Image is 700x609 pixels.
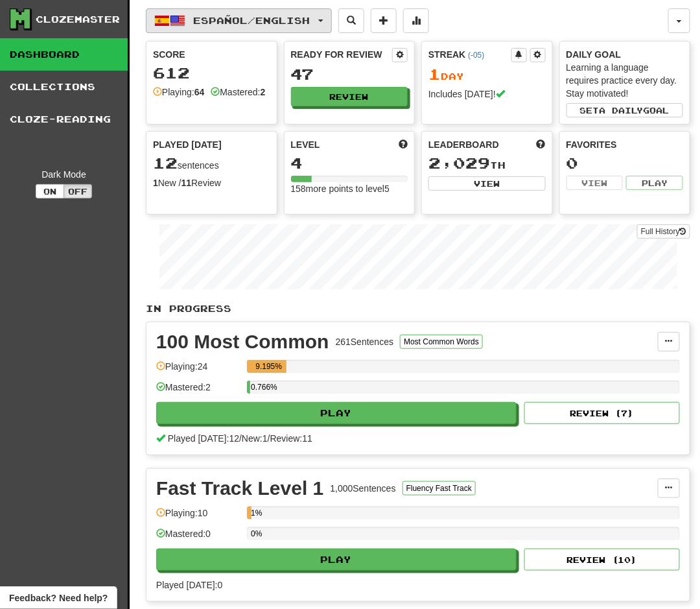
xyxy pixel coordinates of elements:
button: Seta dailygoal [566,103,684,117]
div: Clozemaster [36,13,120,26]
strong: 11 [181,178,192,188]
span: This week in points, UTC [537,138,546,151]
span: / [268,433,270,444]
span: Review: 11 [270,433,312,444]
button: Fluency Fast Track [402,481,476,496]
button: Review [291,87,408,106]
p: In Progress [146,302,690,315]
button: View [428,176,546,191]
button: Off [64,184,92,198]
button: Add sentence to collection [371,8,397,33]
button: Most Common Words [400,335,483,349]
strong: 2 [261,87,266,97]
span: Level [291,138,320,151]
div: Fast Track Level 1 [156,479,324,498]
strong: 64 [194,87,205,97]
div: Day [428,66,546,83]
button: Search sentences [338,8,364,33]
div: Dark Mode [10,168,118,181]
div: Playing: [153,86,204,99]
span: / [239,433,242,444]
div: 158 more points to level 5 [291,182,408,195]
span: Played [DATE]: 12 [168,433,239,444]
button: Play [156,549,517,571]
button: Play [626,176,683,190]
div: Includes [DATE]! [428,88,546,101]
button: Review (7) [524,402,680,424]
div: Score [153,48,270,61]
div: Mastered: 2 [156,381,240,402]
div: Daily Goal [566,48,684,61]
a: (-05) [468,51,484,60]
span: Leaderboard [428,138,499,151]
span: 1 [428,65,441,83]
div: sentences [153,155,270,172]
div: Playing: 10 [156,507,240,528]
div: 47 [291,66,408,82]
span: Played [DATE] [153,138,222,151]
span: Español / English [194,15,310,26]
button: More stats [403,8,429,33]
div: Ready for Review [291,48,393,61]
span: a daily [600,106,644,115]
button: Play [156,402,517,424]
div: 4 [291,155,408,171]
div: Playing: 24 [156,360,240,381]
button: Review (10) [524,549,680,571]
a: Full History [637,224,690,239]
div: Mastered: [211,86,265,99]
div: 9.195% [251,360,286,373]
div: 0 [566,155,684,171]
button: Español/English [146,8,332,33]
div: 100 Most Common [156,332,329,352]
button: View [566,176,624,190]
strong: 1 [153,178,158,188]
div: 261 Sentences [336,335,394,348]
div: 1,000 Sentences [331,482,396,495]
span: Open feedback widget [9,591,108,604]
div: Mastered: 0 [156,527,240,549]
button: On [36,184,64,198]
div: Learning a language requires practice every day. Stay motivated! [566,61,684,100]
div: New / Review [153,176,270,189]
div: Streak [428,48,511,61]
span: Score more points to level up [399,138,408,151]
div: 612 [153,65,270,81]
span: 12 [153,154,178,172]
div: th [428,155,546,172]
div: Favorites [566,138,684,151]
span: New: 1 [242,433,268,444]
span: Played [DATE]: 0 [156,580,222,590]
span: 2,029 [428,154,490,172]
